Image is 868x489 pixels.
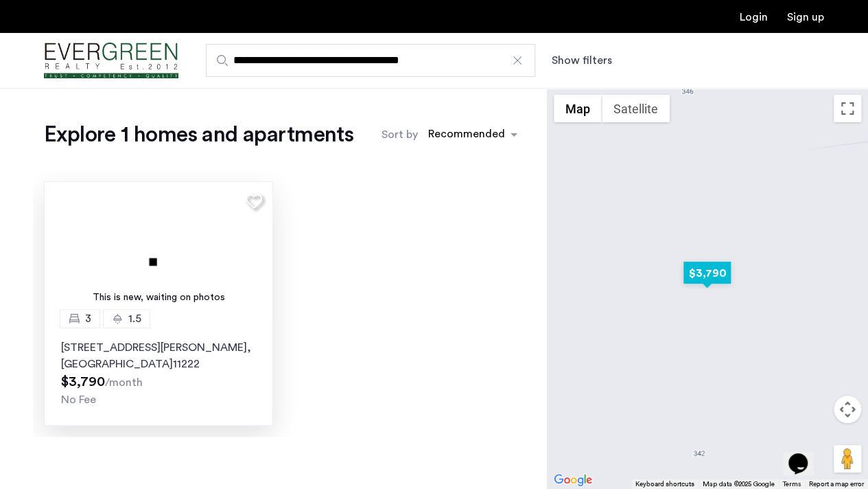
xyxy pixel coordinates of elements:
[783,434,827,475] iframe: chat widget
[550,471,596,489] img: Google
[602,95,670,122] button: Show satellite imagery
[834,445,861,473] button: Drag Pegman onto the map to open Street View
[834,95,861,122] button: Toggle fullscreen view
[51,291,266,305] div: This is new, waiting on photos
[44,181,273,319] a: This is new, waiting on photos
[421,122,524,147] ng-select: sort-apartment
[105,377,143,388] sub: /month
[740,12,768,23] a: Login
[128,310,141,327] span: 1.5
[44,35,178,87] img: logo
[554,95,602,122] button: Show street map
[44,319,273,426] a: 31.5[STREET_ADDRESS][PERSON_NAME], [GEOGRAPHIC_DATA]11222No Fee
[550,471,596,489] a: Open this area in Google Maps (opens a new window)
[834,396,861,423] button: Map camera controls
[44,121,353,148] h1: Explore 1 homes and apartments
[382,126,418,143] label: Sort by
[61,375,105,389] span: $3,790
[787,12,824,23] a: Registration
[783,479,801,489] a: Terms (opens in new tab)
[85,310,91,327] span: 3
[206,44,535,77] input: Apartment Search
[635,479,694,489] button: Keyboard shortcuts
[678,258,736,288] div: $3,790
[809,479,864,489] a: Report a map error
[44,181,273,319] img: 3.gif
[426,126,505,146] div: Recommended
[552,52,612,69] button: Show or hide filters
[44,35,178,87] a: Cazamio Logo
[61,394,96,405] span: No Fee
[61,339,256,372] p: [STREET_ADDRESS][PERSON_NAME] 11222
[703,481,775,488] span: Map data ©2025 Google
